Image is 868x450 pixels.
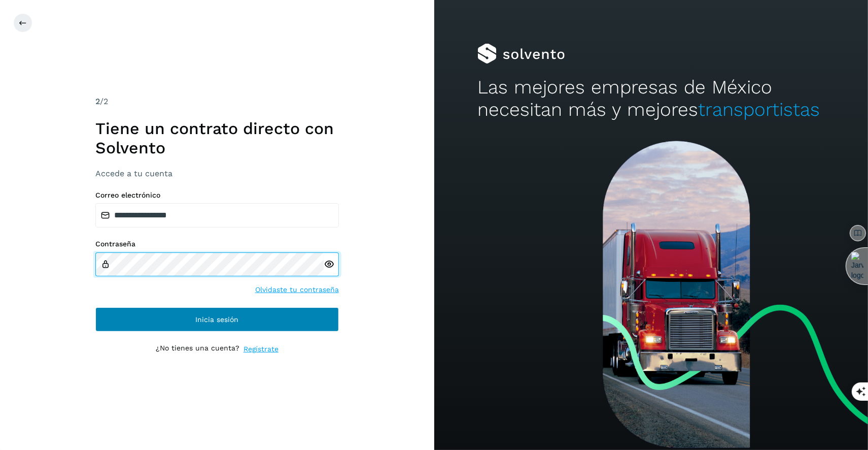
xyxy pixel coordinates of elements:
div: /2 [95,95,339,108]
span: transportistas [698,99,820,120]
a: Olvidaste tu contraseña [255,284,339,295]
h1: Tiene un contrato directo con Solvento [95,119,339,158]
h2: Las mejores empresas de México necesitan más y mejores [477,76,824,121]
label: Correo electrónico [95,191,339,200]
a: Regístrate [244,344,279,355]
span: 2 [95,97,100,106]
p: ¿No tienes una cuenta? [156,344,239,355]
label: Contraseña [95,240,339,248]
span: Inicia sesión [195,316,238,323]
h3: Accede a tu cuenta [95,169,339,178]
button: Inicia sesión [95,307,339,332]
